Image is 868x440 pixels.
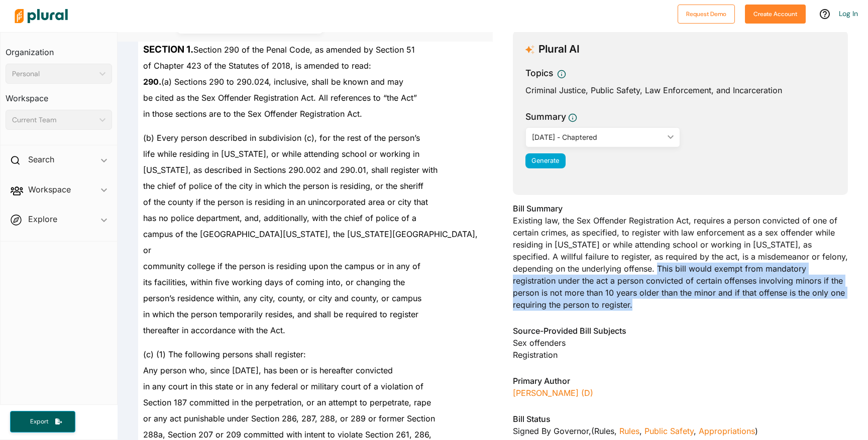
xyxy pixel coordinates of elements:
[619,426,639,436] a: Rules
[143,44,193,55] strong: SECTION 1.
[143,197,428,207] span: of the county if the person is residing in an unincorporated area or city that
[513,413,848,425] h3: Bill Status
[678,5,735,24] button: Request Demo
[525,67,553,80] h3: Topics
[23,417,55,426] span: Export
[143,181,423,191] span: the chief of police of the city in which the person is residing, or the sheriff
[699,426,755,436] a: Appropriations
[745,5,806,24] button: Create Account
[143,261,420,271] span: community college if the person is residing upon the campus or in any of
[143,77,161,87] strong: 290.
[143,77,403,87] span: (a) Sections 290 to 290.024, inclusive, shall be known and may
[28,154,54,165] h2: Search
[12,115,95,125] div: Current Team
[525,84,835,96] div: Criminal Justice, Public Safety, Law Enforcement, and Incarceration
[10,411,75,432] button: Export
[513,425,848,437] div: Signed by Governor , ( )
[143,229,478,255] span: campus of the [GEOGRAPHIC_DATA][US_STATE], the [US_STATE][GEOGRAPHIC_DATA], or
[143,277,405,287] span: its facilities, within five working days of coming into, or changing the
[143,109,362,119] span: in those sections are to the Sex Offender Registration Act.
[525,110,566,123] h3: Summary
[143,309,418,319] span: in which the person temporarily resides, and shall be required to register
[6,38,112,60] h3: Organization
[513,388,593,398] a: [PERSON_NAME] (D)
[513,202,848,317] div: Existing law, the Sex Offender Registration Act, requires a person convicted of one of certain cr...
[143,149,419,159] span: life while residing in [US_STATE], or while attending school or working in
[678,8,735,19] a: Request Demo
[143,325,285,335] span: thereafter in accordance with the Act.
[513,349,848,361] div: Registration
[143,93,417,103] span: be cited as the Sex Offender Registration Act. All references to “the Act”
[143,365,393,375] span: Any person who, since [DATE], has been or is hereafter convicted
[538,43,580,56] h3: Plural AI
[143,165,438,175] span: [US_STATE], as described in Sections 290.002 and 290.01, shall register with
[531,157,559,164] span: Generate
[513,337,848,349] div: Sex offenders
[143,45,415,55] span: Section 290 of the Penal Code, as amended by Section 51
[532,132,664,142] div: [DATE] - Chaptered
[143,213,416,223] span: has no police department, and, additionally, with the chief of police of a
[143,381,423,391] span: in any court in this state or in any federal or military court of a violation of
[513,202,848,214] h3: Bill Summary
[143,293,421,303] span: person’s residence within, any city, county, or city and county, or campus
[6,84,112,106] h3: Workspace
[594,426,619,436] span: Rules
[143,349,306,359] span: (c) (1) The following persons shall register:
[644,426,694,436] a: Public Safety
[839,9,858,18] a: Log In
[525,153,566,168] button: Generate
[143,429,431,439] span: 288a, Section 207 or 209 committed with intent to violate Section 261, 286,
[143,133,420,143] span: (b) Every person described in subdivision (c), for the rest of the person’s
[143,61,371,71] span: of Chapter 423 of the Statutes of 2018, is amended to read:
[12,69,95,79] div: Personal
[143,397,431,407] span: Section 187 committed in the perpetration, or an attempt to perpetrate, rape
[143,413,435,423] span: or any act punishable under Section 286, 287, 288, or 289 or former Section
[513,325,848,337] h3: Source-Provided Bill Subjects
[745,8,806,19] a: Create Account
[513,375,848,387] h3: Primary Author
